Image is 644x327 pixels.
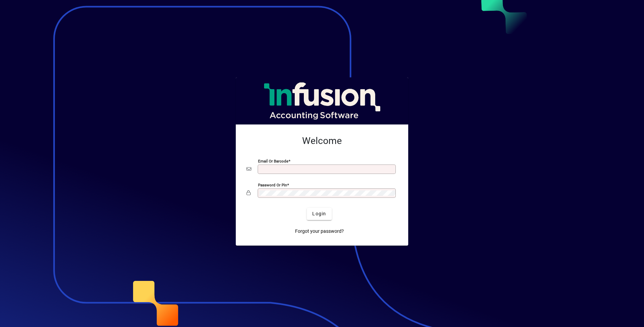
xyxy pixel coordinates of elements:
button: Login [307,208,331,220]
span: Login [312,210,326,217]
mat-label: Password or Pin [258,182,287,187]
h2: Welcome [247,135,397,147]
a: Forgot your password? [292,225,347,238]
span: Forgot your password? [295,228,344,235]
mat-label: Email or Barcode [258,158,288,163]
